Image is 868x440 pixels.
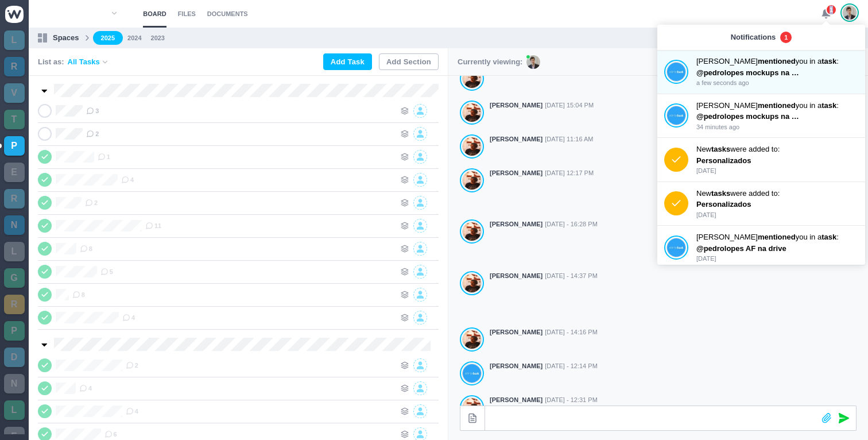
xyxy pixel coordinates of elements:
strong: mentioned [758,57,796,65]
span: 1 [780,32,792,43]
img: Antonio Lopes [463,171,481,190]
div: List as: [38,56,109,68]
strong: task [821,233,836,241]
button: Add Section [379,53,439,70]
p: [PERSON_NAME] you in a : [696,100,858,111]
a: João Tosta [PERSON_NAME]mentionedyou in atask: @pedrolopes mockups na drive 34 minutes ago [664,100,858,132]
p: [DATE] [696,166,858,176]
span: All Tasks [68,56,100,68]
span: @pedrolopes mockups na drive [696,68,809,77]
a: 2025 [93,31,123,45]
p: [PERSON_NAME] you in a : [696,56,858,67]
strong: tasks [711,145,730,153]
span: [DATE] 12:17 PM [545,168,594,178]
p: a few seconds ago [696,78,858,88]
span: [DATE] - 14:16 PM [545,327,598,337]
a: L [4,400,25,420]
a: P [4,136,25,156]
a: R [4,295,25,314]
button: Add Task [323,53,372,70]
span: [DATE] - 16:28 PM [545,219,598,229]
p: Personalizados [696,155,800,167]
span: @pedrolopes mockups na drive [696,112,809,121]
img: João Tosta [667,106,685,125]
span: 1 [826,4,837,16]
a: N [4,215,25,235]
p: [DATE] [696,210,858,220]
strong: [PERSON_NAME] [490,168,542,178]
span: [DATE] 15:04 PM [545,101,594,110]
a: Newtaskswere added to: Personalizados [DATE] [664,144,858,176]
strong: [PERSON_NAME] [490,219,542,229]
span: [DATE] - 12:14 PM [545,361,598,371]
img: João Tosta [667,238,685,257]
img: spaces [38,33,47,43]
img: Antonio Lopes [463,330,481,349]
img: Pedro Lopes [843,5,857,20]
p: Spaces [53,32,79,44]
strong: mentioned [758,101,796,110]
p: [PERSON_NAME] you in a : [696,231,858,243]
img: Antonio Lopes [463,137,481,156]
img: Antonio Lopes [463,273,481,293]
a: João Tosta [PERSON_NAME]mentionedyou in atask: @pedrolopes mockups na drive a few seconds ago [664,56,858,88]
img: PL [526,55,540,69]
strong: [PERSON_NAME] [490,134,542,144]
strong: task [821,57,836,65]
a: D [4,348,25,367]
span: @pedrolopes AF na drive [696,244,786,253]
p: New were added to: [696,188,858,199]
strong: task [821,101,836,110]
img: winio [5,6,24,23]
a: P [4,321,25,341]
p: [DATE] [696,254,858,264]
a: G [4,268,25,288]
strong: [PERSON_NAME] [490,361,542,371]
a: T [4,110,25,129]
a: R [4,57,25,76]
a: L [4,30,25,50]
a: V [4,83,25,103]
strong: [PERSON_NAME] [490,101,542,110]
img: João Tosta [667,62,685,82]
strong: [PERSON_NAME] [490,395,542,405]
a: E [4,163,25,182]
a: L [4,242,25,261]
img: Antonio Lopes [463,69,481,88]
img: Antonio Lopes [463,103,481,122]
strong: [PERSON_NAME] [490,271,542,281]
span: [DATE] - 14:37 PM [545,271,598,281]
img: Antonio Lopes [463,222,481,241]
p: Notifications [731,32,776,43]
p: 34 minutes ago [696,122,858,132]
p: Personalizados [696,199,800,210]
a: João Tosta [PERSON_NAME]mentionedyou in atask: @pedrolopes AF na drive [DATE] [664,231,858,264]
span: [DATE] - 12:31 PM [545,395,598,405]
img: João Tosta [463,364,481,383]
p: Currently viewing: [458,56,522,68]
strong: mentioned [758,233,796,241]
strong: [PERSON_NAME] [490,327,542,337]
a: 2023 [151,33,165,43]
strong: tasks [711,189,730,198]
p: New were added to: [696,144,858,155]
a: N [4,374,25,393]
span: [DATE] 11:16 AM [545,134,593,144]
a: 2024 [127,33,141,43]
a: R [4,189,25,209]
a: Newtaskswere added to: Personalizados [DATE] [664,188,858,220]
